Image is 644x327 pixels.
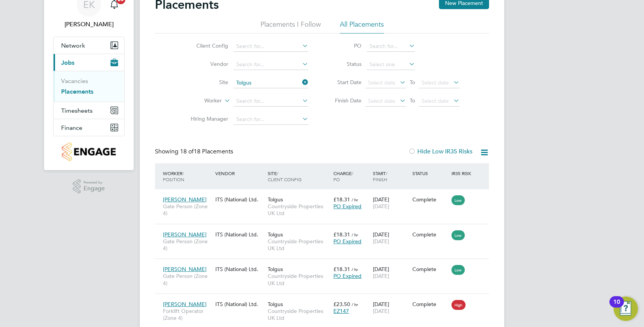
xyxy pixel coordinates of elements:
label: Start Date [327,79,361,86]
div: ITS (National) Ltd. [213,192,266,207]
span: / PO [333,170,353,182]
div: Jobs [54,71,124,102]
span: Low [451,195,465,205]
span: PO Expired [333,273,361,279]
span: 18 of [180,148,194,155]
span: Gate Person (Zone 4) [163,273,212,286]
span: To [407,96,417,105]
span: Gate Person (Zone 4) [163,238,212,252]
span: Select date [421,97,449,104]
li: All Placements [340,20,384,33]
div: 10 [613,302,620,312]
div: Complete [412,266,448,273]
span: Select date [368,79,395,86]
span: / Position [163,170,184,182]
span: Tolgus [268,301,283,308]
input: Search for... [234,78,308,88]
span: EZ147 [333,308,349,314]
span: Countryside Properties UK Ltd [268,203,330,217]
label: Site [185,79,228,86]
img: countryside-properties-logo-retina.png [62,142,115,161]
label: PO [327,42,361,49]
span: [DATE] [373,308,389,314]
span: £18.31 [333,231,350,238]
label: Finish Date [327,97,361,104]
label: Vendor [185,61,228,67]
div: Complete [412,231,448,238]
div: [DATE] [371,227,410,249]
div: ITS (National) Ltd. [213,297,266,311]
span: Finance [61,124,82,131]
a: [PERSON_NAME]Gate Person (Zone 4)ITS (National) Ltd.TolgusCountryside Properties UK Ltd£18.31 / h... [161,227,489,233]
label: Client Config [185,42,228,49]
span: Low [451,265,465,275]
div: Worker [161,166,213,186]
span: PO Expired [333,203,361,210]
div: Vendor [213,166,266,180]
span: Low [451,230,465,240]
input: Search for... [367,41,415,52]
li: Placements I Follow [260,20,321,33]
button: Jobs [54,54,124,71]
span: Countryside Properties UK Ltd [268,238,330,252]
a: Vacancies [61,77,88,85]
div: ITS (National) Ltd. [213,227,266,242]
input: Search for... [234,41,308,52]
label: Worker [178,97,222,105]
span: £23.50 [333,301,350,308]
button: Open Resource Center, 10 new notifications [614,297,638,321]
span: [PERSON_NAME] [163,266,207,273]
span: PO Expired [333,238,361,245]
a: Powered byEngage [73,179,105,194]
label: Hiring Manager [185,115,228,122]
span: / hr [352,266,358,272]
div: ITS (National) Ltd. [213,262,266,276]
span: / hr [352,232,358,238]
a: Go to home page [53,142,125,161]
span: / hr [352,301,358,307]
span: £18.31 [333,196,350,203]
span: Tolgus [268,231,283,238]
div: Start [371,166,410,186]
span: Select date [421,79,449,86]
input: Search for... [234,114,308,125]
span: Engage [84,185,105,192]
div: [DATE] [371,297,410,318]
div: Charge [331,166,371,186]
span: [PERSON_NAME] [163,301,207,308]
div: Complete [412,301,448,308]
span: Jobs [61,59,74,66]
span: / hr [352,197,358,203]
label: Hide Low IR35 Risks [408,148,472,155]
span: 18 Placements [180,148,233,155]
span: Countryside Properties UK Ltd [268,308,330,321]
a: Placements [61,88,93,95]
span: [DATE] [373,203,389,210]
a: [PERSON_NAME]Gate Person (Zone 4)ITS (National) Ltd.TolgusCountryside Properties UK Ltd£18.31 / h... [161,192,489,198]
span: Powered by [84,179,105,186]
span: / Finish [373,170,387,182]
span: Timesheets [61,107,93,114]
input: Select one [367,59,415,70]
span: [PERSON_NAME] [163,196,207,203]
span: Forklift Operator (Zone 4) [163,308,212,321]
div: Complete [412,196,448,203]
span: [DATE] [373,238,389,245]
span: Elisa Kerrison [53,20,125,29]
div: [DATE] [371,262,410,283]
label: Status [327,61,361,67]
div: [DATE] [371,192,410,214]
span: Gate Person (Zone 4) [163,203,212,217]
div: Status [410,166,450,180]
span: Countryside Properties UK Ltd [268,273,330,286]
input: Search for... [234,59,308,70]
button: Finance [54,119,124,136]
span: Network [61,42,85,49]
button: Network [54,37,124,54]
button: Timesheets [54,102,124,119]
a: [PERSON_NAME]Forklift Operator (Zone 4)ITS (National) Ltd.TolgusCountryside Properties UK Ltd£23.... [161,297,489,303]
span: £18.31 [333,266,350,273]
span: / Client Config [268,170,301,182]
div: Site [266,166,331,186]
input: Search for... [234,96,308,107]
